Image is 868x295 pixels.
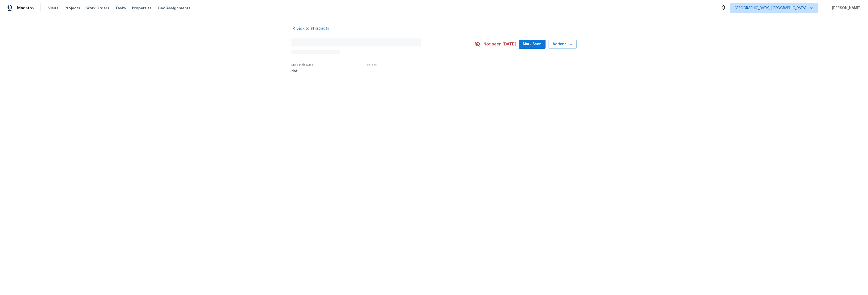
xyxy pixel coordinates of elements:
span: [GEOGRAPHIC_DATA], [GEOGRAPHIC_DATA] [735,6,806,11]
span: Mark Seen [523,41,541,47]
span: Maestro [17,6,34,11]
span: Actions [553,41,573,47]
span: Geo Assignments [158,6,191,11]
div: N/A [291,69,314,73]
a: Back to all projects [291,26,340,31]
span: Tasks [115,6,126,10]
span: Work Orders [86,6,109,11]
span: [PERSON_NAME] [830,6,860,11]
span: Projects [65,6,80,11]
span: Last Visit Date [291,63,314,66]
button: Mark Seen [519,40,546,49]
span: Project [366,63,377,66]
button: Actions [549,40,577,49]
span: Visits [48,6,59,11]
span: Not seen [DATE] [483,42,516,47]
div: ... [366,69,463,73]
span: Properties [132,6,152,11]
